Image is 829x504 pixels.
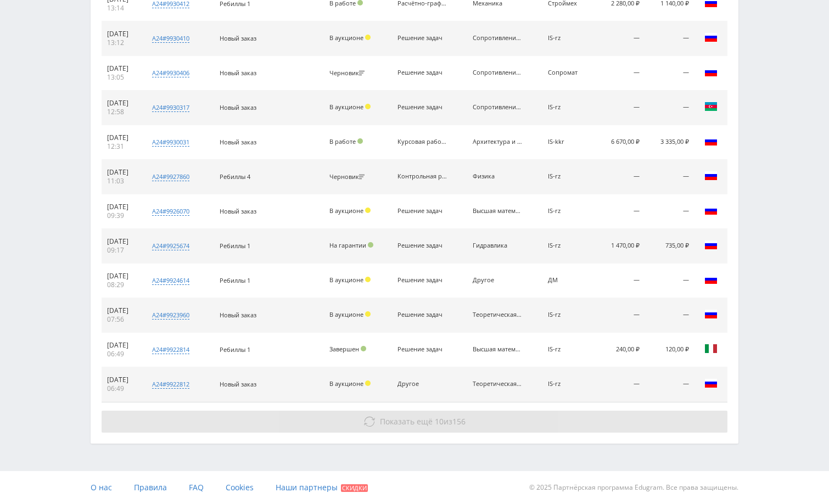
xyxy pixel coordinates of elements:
span: из [380,416,466,427]
td: 735,00 ₽ [645,229,694,264]
span: Холд [365,35,371,40]
div: IS-rz [548,104,587,111]
span: В аукционе [329,276,363,284]
div: 09:39 [107,211,136,220]
div: a24#9930406 [152,69,189,77]
span: Ребиллы 1 [220,276,250,284]
span: Подтвержден [368,242,373,248]
div: 06:49 [107,350,136,359]
div: [DATE] [107,99,136,108]
td: 1 470,00 ₽ [593,229,646,264]
span: В аукционе [329,103,363,111]
div: 13:05 [107,73,136,82]
img: rus.png [704,204,718,217]
div: [DATE] [107,30,136,38]
div: Теоретическая механика [473,311,522,318]
div: Сопротивление материалов [473,104,522,111]
div: 09:17 [107,246,136,255]
a: Правила [134,471,167,504]
div: [DATE] [107,133,136,142]
span: Холд [365,380,371,386]
div: a24#9930410 [152,34,189,43]
span: Скидки [341,484,368,492]
div: a24#9923960 [152,311,189,320]
div: 12:58 [107,108,136,116]
div: [DATE] [107,64,136,73]
a: Наши партнеры Скидки [276,471,368,504]
span: Наши партнеры [276,482,338,492]
div: IS-rz [548,242,587,249]
img: rus.png [704,65,718,79]
span: В работе [329,137,356,145]
button: Показать ещё 10из156 [102,411,727,433]
div: IS-rz [548,380,587,388]
div: Решение задач [397,277,447,284]
td: — [645,91,694,125]
td: — [645,298,694,333]
div: Черновик [329,173,367,181]
td: — [593,194,646,229]
div: Архитектура и строительство [473,138,522,145]
span: Показать ещё [380,416,433,427]
div: Гидравлика [473,242,522,249]
td: 3 335,00 ₽ [645,125,694,160]
div: IS-kkr [548,138,587,145]
span: Холд [365,208,371,213]
span: Новый заказ [220,103,256,111]
span: Ребиллы 1 [220,345,250,354]
td: — [593,264,646,298]
td: — [645,264,694,298]
div: 11:03 [107,177,136,186]
div: IS-rz [548,173,587,180]
span: Cookies [226,482,254,492]
div: Решение задач [397,208,447,215]
div: a24#9924614 [152,276,189,285]
div: IS-rz [548,35,587,42]
div: Черновик [329,70,367,77]
td: — [645,21,694,56]
div: Теоретическая механика [473,380,522,388]
div: Физика [473,173,522,180]
div: Контрольная работа [397,173,447,180]
div: a24#9922814 [152,345,189,354]
span: Новый заказ [220,380,256,388]
img: rus.png [704,273,718,286]
img: rus.png [704,31,718,44]
div: a24#9930031 [152,138,189,147]
div: [DATE] [107,237,136,246]
div: Решение задач [397,242,447,249]
div: Решение задач [397,104,447,111]
div: a24#9925674 [152,242,189,250]
div: 13:12 [107,38,136,47]
img: ita.png [704,342,718,355]
span: Холд [365,104,371,109]
span: Новый заказ [220,311,256,319]
img: rus.png [704,307,718,321]
span: Подтвержден [357,138,363,144]
div: Курсовая работа [397,138,447,145]
span: На гарантии [329,241,366,249]
td: 120,00 ₽ [645,333,694,367]
img: rus.png [704,135,718,148]
span: В аукционе [329,33,363,42]
div: IS-rz [548,208,587,215]
span: Ребиллы 1 [220,242,250,250]
div: [DATE] [107,376,136,384]
div: [DATE] [107,203,136,211]
div: 12:31 [107,142,136,151]
div: a24#9922812 [152,380,189,389]
img: aze.png [704,100,718,113]
span: Холд [365,311,371,317]
div: 13:14 [107,4,136,13]
span: Новый заказ [220,69,256,77]
td: — [593,367,646,402]
div: [DATE] [107,272,136,281]
div: Решение задач [397,346,447,353]
span: Ребиллы 4 [220,172,250,181]
div: [DATE] [107,168,136,177]
div: 08:29 [107,281,136,289]
span: О нас [91,482,112,492]
span: В аукционе [329,379,363,388]
div: IS-rz [548,311,587,318]
div: Решение задач [397,69,447,76]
